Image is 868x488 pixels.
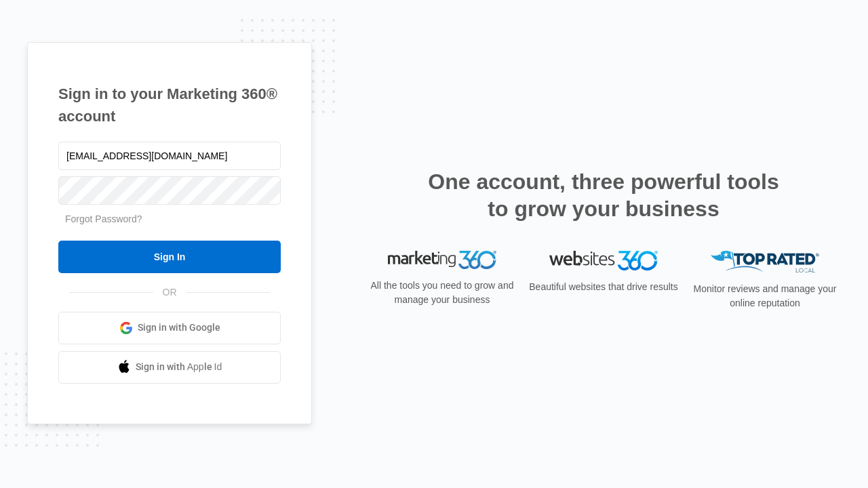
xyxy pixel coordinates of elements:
[65,213,142,224] a: Forgot Password?
[58,312,281,344] a: Sign in with Google
[58,83,281,127] h1: Sign in to your Marketing 360® account
[136,360,222,374] span: Sign in with Apple Id
[711,251,819,273] img: Top Rated Local
[689,282,841,310] p: Monitor reviews and manage your online reputation
[58,241,281,273] input: Sign In
[528,280,679,294] p: Beautiful websites that drive results
[58,351,281,384] a: Sign in with Apple Id
[424,168,783,222] h2: One account, three powerful tools to grow your business
[388,251,496,270] img: Marketing 360
[549,251,658,270] img: Websites 360
[58,142,281,170] input: Email
[366,279,518,307] p: All the tools you need to grow and manage your business
[153,285,186,300] span: OR
[138,321,220,335] span: Sign in with Google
